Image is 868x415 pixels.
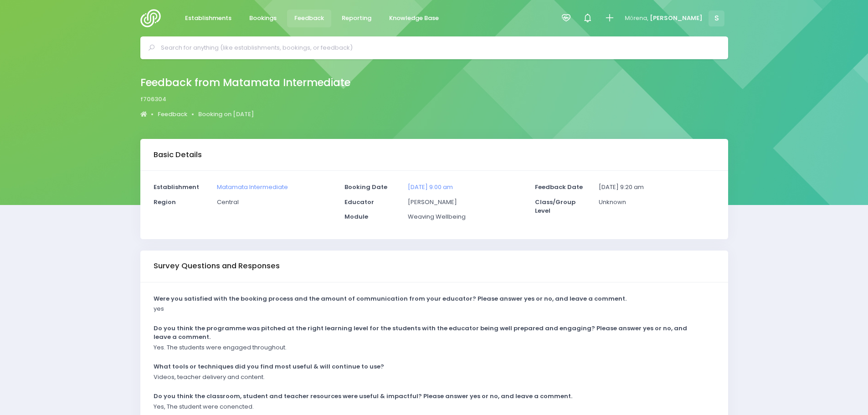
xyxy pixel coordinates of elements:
[140,95,166,104] span: f706304
[161,41,715,55] input: Search for anything (like establishments, bookings, or feedback)
[535,198,575,215] strong: Class/Group Level
[140,77,350,89] h2: Feedback from Matamata Intermediate
[334,10,379,27] a: Reporting
[382,10,447,27] a: Knowledge Base
[408,183,453,191] a: [DATE] 9:00 am
[154,373,265,382] p: Videos, teacher delivery and content.
[154,183,199,191] strong: Establishment
[154,402,254,411] p: Yes, The student were conencted.
[154,198,176,206] strong: Region
[709,10,724,26] span: S
[154,304,164,313] p: yes
[389,14,439,23] span: Knowledge Base
[217,183,288,191] a: Matamata Intermediate
[158,110,187,119] a: Feedback
[185,14,231,23] span: Establishments
[408,198,524,207] p: [PERSON_NAME]
[154,362,384,371] strong: What tools or techniques did you find most useful & will continue to use?
[599,183,714,192] p: [DATE] 9:20 am
[344,198,374,206] strong: Educator
[344,183,387,191] strong: Booking Date
[154,343,287,352] p: Yes. The students were engaged throughout.
[242,10,284,27] a: Bookings
[140,9,166,27] img: Logo
[408,212,524,221] p: Weaving Wellbeing
[287,10,332,27] a: Feedback
[154,261,280,271] h3: Survey Questions and Responses
[294,14,324,23] span: Feedback
[249,14,277,23] span: Bookings
[154,150,202,159] h3: Basic Details
[344,212,368,221] strong: Module
[599,198,714,207] p: Unknown
[625,14,648,23] span: Mōrena,
[154,294,627,303] strong: Were you satisfied with the booking process and the amount of communication from your educator? P...
[650,14,703,23] span: [PERSON_NAME]
[211,198,339,213] div: Central
[178,10,239,27] a: Establishments
[154,324,687,342] strong: Do you think the programme was pitched at the right learning level for the students with the educ...
[535,183,583,191] strong: Feedback Date
[154,392,572,400] strong: Do you think the classroom, student and teacher resources were useful & impactful? Please answer ...
[198,110,254,119] a: Booking on [DATE]
[342,14,371,23] span: Reporting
